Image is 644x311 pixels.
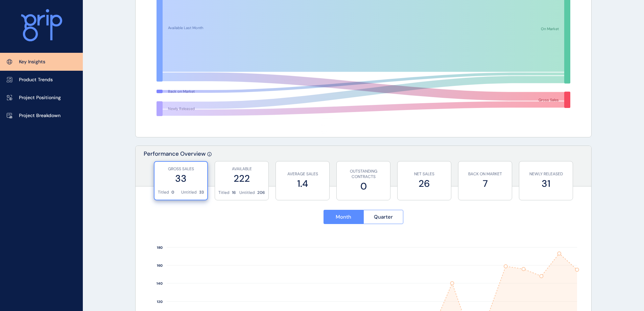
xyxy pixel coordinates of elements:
[257,190,265,196] p: 206
[239,190,255,196] p: Untitled
[158,190,169,195] p: Titled
[19,59,45,65] p: Key Insights
[19,76,53,83] p: Product Trends
[157,245,163,250] text: 180
[218,172,265,185] label: 222
[157,299,163,304] text: 120
[324,210,363,224] button: Month
[374,214,393,220] span: Quarter
[363,210,404,224] button: Quarter
[144,150,206,186] p: Performance Overview
[171,190,174,195] p: 0
[523,171,569,177] p: NEWLY RELEASED
[157,281,163,286] text: 140
[401,171,448,177] p: NET SALES
[218,166,265,172] p: AVAILABLE
[523,177,569,190] label: 31
[340,180,387,193] label: 0
[279,177,326,190] label: 1.4
[232,190,236,196] p: 16
[19,94,61,101] p: Project Positioning
[19,112,61,119] p: Project Breakdown
[218,190,230,196] p: Titled
[462,171,508,177] p: BACK ON MARKET
[340,169,387,180] p: OUTSTANDING CONTRACTS
[279,171,326,177] p: AVERAGE SALES
[157,263,163,268] text: 160
[401,177,448,190] label: 26
[336,214,351,220] span: Month
[158,166,204,172] p: GROSS SALES
[181,190,197,195] p: Untitled
[199,190,204,195] p: 33
[462,177,508,190] label: 7
[158,172,204,185] label: 33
